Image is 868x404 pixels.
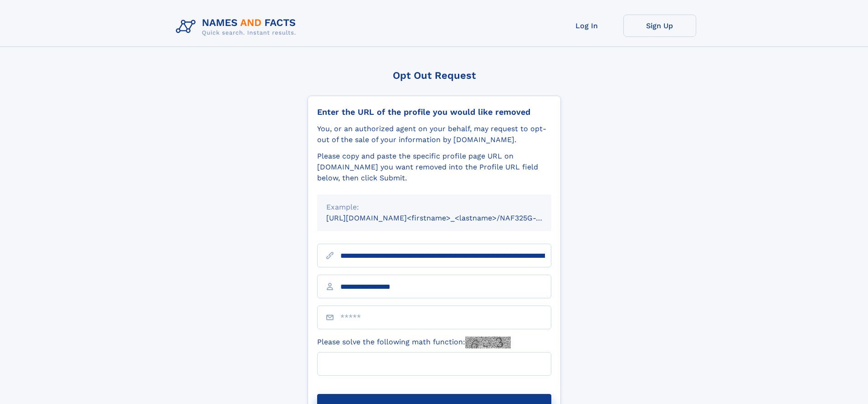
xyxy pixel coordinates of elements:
[326,202,542,213] div: Example:
[317,337,511,348] label: Please solve the following math function:
[317,123,551,145] div: You, or an authorized agent on your behalf, may request to opt-out of the sale of your informatio...
[172,15,303,39] img: Logo Names and Facts
[317,151,551,184] div: Please copy and paste the specific profile page URL on [DOMAIN_NAME] you want removed into the Pr...
[308,70,561,81] div: Opt Out Request
[326,214,569,222] small: [URL][DOMAIN_NAME]<firstname>_<lastname>/NAF325G-xxxxxxxx
[550,15,623,37] a: Log In
[623,15,696,37] a: Sign Up
[317,107,551,117] div: Enter the URL of the profile you would like removed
